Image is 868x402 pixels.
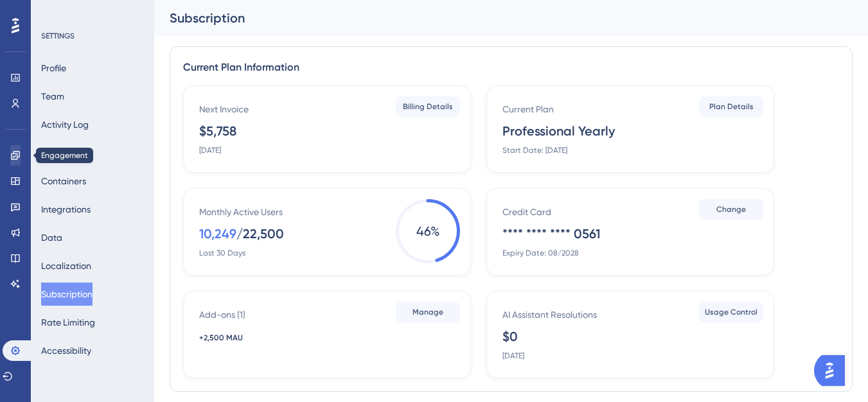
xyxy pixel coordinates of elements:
div: $0 [502,328,518,345]
div: 10,249 [199,225,236,243]
div: Current Plan Information [183,60,839,75]
div: AI Assistant Resolutions [502,307,597,322]
div: Monthly Active Users [199,204,283,220]
button: Team [41,85,64,108]
iframe: UserGuiding AI Assistant Launcher [814,351,853,390]
button: Subscription [41,283,93,306]
div: [DATE] [199,145,221,155]
button: Billing Details [396,96,460,117]
div: SETTINGS [41,31,145,41]
div: +2,500 MAU [199,333,266,343]
button: Accessibility [41,339,91,362]
button: Rate Limiting [41,311,95,334]
button: Data [41,226,62,249]
div: / 22,500 [236,225,284,243]
button: Localization [41,254,91,277]
div: Credit Card [502,204,551,220]
button: Change [699,199,763,220]
span: Usage Control [705,307,757,317]
button: Usage Control [699,302,763,322]
div: $5,758 [199,122,236,140]
div: Last 30 Days [199,248,245,258]
button: Containers [41,170,86,193]
div: Start Date: [DATE] [502,145,567,155]
button: Plan Details [699,96,763,117]
div: Subscription [170,9,820,27]
span: Plan Details [709,101,754,112]
button: Activity Log [41,113,89,136]
span: Manage [412,307,443,317]
button: Manage [396,302,460,322]
span: Change [716,204,746,214]
div: Next Invoice [199,101,249,117]
div: [DATE] [502,351,524,361]
button: Integrations [41,198,91,221]
div: Current Plan [502,101,554,117]
button: Installation [41,141,86,164]
div: Professional Yearly [502,122,615,140]
span: Billing Details [403,101,453,112]
div: Expiry Date: 08/2028 [502,248,579,258]
div: Add-ons ( 1 ) [199,307,245,322]
button: Profile [41,57,66,80]
span: 46 % [396,199,460,263]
